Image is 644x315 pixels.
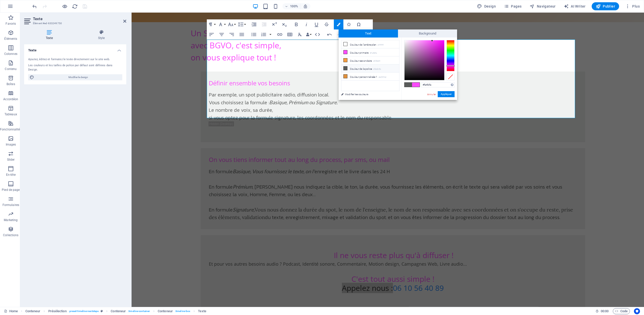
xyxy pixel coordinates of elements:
[25,308,206,314] nav: breadcrumb
[6,173,16,177] p: En-tête
[4,308,18,314] a: Cliquez pour annuler la sélection. Double-cliquez pour ouvrir Pages.
[24,44,126,53] h4: Texte
[596,4,615,9] span: Publier
[111,308,126,314] span: Cliquez pour sélectionner. Double-cliquez pour modifier.
[227,19,236,29] button: Font Size
[4,218,18,222] p: Marketing
[475,2,498,10] button: Design
[217,29,226,40] button: Align Center
[412,83,420,87] span: #fa4bfa
[625,4,640,9] span: Plus
[592,2,619,10] button: Publier
[204,237,322,248] span: l ne vous reste plus qu'à diffuser !
[28,63,122,72] div: Les couleurs et les tailles de police par défaut sont définies dans Design.
[5,112,17,116] p: Tableaux
[198,308,206,314] span: Cliquez pour sélectionner. Double-cliquez pour modifier.
[76,30,126,40] h4: Style
[32,4,37,9] i: Annuler : Modifier le texte (Ctrl+Z)
[259,19,269,29] button: Decrease Indent
[2,188,20,192] p: Pied de page
[31,3,37,9] button: undo
[28,74,122,80] button: Modifier le design
[313,29,322,40] button: HTML
[341,40,399,48] li: Couleur de l'arrière-plan
[277,294,407,302] span: "BGVO : L'élégance du son, L'harmonie des mots"
[339,91,397,97] a: Modifier les couleurs
[62,3,68,9] button: Cliquez ici pour quitter le mode Aperçu et poursuivre l'édition.
[502,2,524,10] button: Pages
[447,73,455,80] div: Clear Color Selection
[210,270,261,281] span: Appelez nous :
[562,2,588,10] button: AI Writer
[398,29,457,38] span: Background
[373,59,381,63] small: #f39d41
[237,29,247,40] button: Align Justify
[269,19,279,29] button: Superscript
[101,310,103,312] i: Cet élément est une présélection personnalisable.
[36,74,121,80] span: Modifier le design
[6,143,16,147] p: Images
[249,29,259,40] button: Unordered List
[220,261,303,271] span: C'est tout aussi simple !
[4,52,17,56] p: Colonnes
[634,308,640,314] button: Usercentrics
[207,29,216,40] button: Align Left
[504,4,521,9] span: Pages
[285,29,295,40] button: Insert Table
[325,29,334,40] button: Undo (Ctrl+Z)
[237,19,247,29] button: Line Height
[341,73,399,81] li: Couleur personnalisée 1
[48,308,67,314] span: Cliquez pour sélectionner. Double-cliquez pour modifier.
[305,29,312,40] button: Data Bindings
[3,203,19,207] p: Formulaires
[207,19,216,29] button: Paragraph Format
[175,308,190,314] span: . timeline-box
[227,29,236,40] button: Align Right
[292,19,301,29] button: Bold (Ctrl+B)
[28,57,122,62] div: Ajoutez, éditez et formatez le texte directement sur le site web.
[33,17,126,21] h2: Texte
[341,64,399,73] li: Couleur de la police
[615,308,628,314] span: Code
[335,29,344,40] button: Redo (Ctrl+Shift+Z)
[475,2,498,10] div: Design (Ctrl+Alt+Y)
[158,308,173,314] span: Cliquez pour sélectionner. Double-cliquez pour modifier.
[528,2,557,10] button: Navigateur
[33,21,116,26] h3: Élément #ed-633249750
[6,22,16,26] p: Favoris
[24,30,76,40] h4: Texte
[217,19,226,29] button: Font Family
[378,43,384,47] small: #ffffff
[302,19,311,29] button: Italic (Ctrl+I)
[530,4,555,9] span: Navigateur
[477,4,496,9] span: Design
[202,237,204,248] span: I
[379,76,386,79] small: #e0913d
[5,67,17,71] p: Contenu
[595,308,609,314] h6: Durée de la session
[69,308,99,314] span: . preset-timeline-nextsteps
[427,92,436,96] a: Annuler
[341,48,399,56] li: Couleur primaire
[405,83,412,87] span: #5a5c5b
[290,3,298,9] h6: 100%
[623,2,642,10] button: Plus
[344,19,353,29] button: Icons
[564,4,586,9] span: AI Writer
[72,3,78,9] button: reload
[312,19,321,29] button: Underline (Ctrl+U)
[7,82,15,86] p: Boîtes
[613,308,630,314] button: Code
[283,3,300,9] button: 100%
[341,56,399,64] li: Couleur secondaire
[77,248,335,254] span: Et pour vos autres besoins audio ? Podcast, Identité sonore, Commentaire, Motion design, Campagne...
[601,308,609,314] span: 00 00
[249,19,259,29] button: Increase Indent
[3,97,18,101] p: Accordéon
[261,270,312,281] span: 06 10 56 40 89
[25,308,41,314] span: Cliquez pour sélectionner. Double-cliquez pour modifier.
[261,272,312,280] a: 06 10 56 40 89
[295,29,305,40] button: Clear Formatting
[279,19,289,29] button: Subscript
[128,308,150,314] span: . timeline-container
